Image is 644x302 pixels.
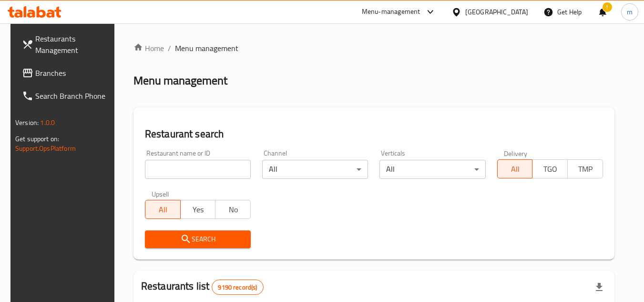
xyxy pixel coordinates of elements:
div: All [262,160,368,179]
h2: Menu management [133,73,227,88]
label: Delivery [504,150,528,156]
div: [GEOGRAPHIC_DATA] [465,7,528,17]
span: Get support on: [15,133,59,145]
span: TMP [572,162,599,176]
li: / [168,42,171,54]
span: No [219,203,247,217]
nav: breadcrumb [133,42,614,54]
span: 9190 record(s) [212,283,263,292]
span: All [501,162,529,176]
button: Yes [180,200,216,219]
a: Support.OpsPlatform [15,142,76,155]
a: Branches [14,62,118,84]
button: All [145,200,181,219]
span: Search [153,233,243,245]
div: Menu-management [362,6,420,18]
span: Restaurants Management [35,33,111,56]
h2: Restaurants list [141,279,264,295]
h2: Restaurant search [145,127,603,141]
span: Menu management [175,42,238,54]
button: TMP [567,159,603,178]
span: m [627,7,633,17]
div: Export file [588,276,611,299]
button: Search [145,230,251,248]
span: 1.0.0 [40,116,55,129]
span: Branches [35,67,111,79]
label: Upsell [152,190,169,197]
div: All [379,160,485,179]
button: All [497,159,533,178]
button: TGO [532,159,568,178]
span: Version: [15,116,39,129]
span: TGO [536,162,564,176]
span: All [149,203,177,217]
a: Restaurants Management [14,27,118,62]
div: Total records count [212,280,263,295]
input: Search for restaurant name or ID.. [145,160,251,179]
a: Search Branch Phone [14,84,118,107]
span: Yes [184,203,212,217]
button: No [215,200,251,219]
a: Home [133,42,164,54]
span: Search Branch Phone [35,90,111,102]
